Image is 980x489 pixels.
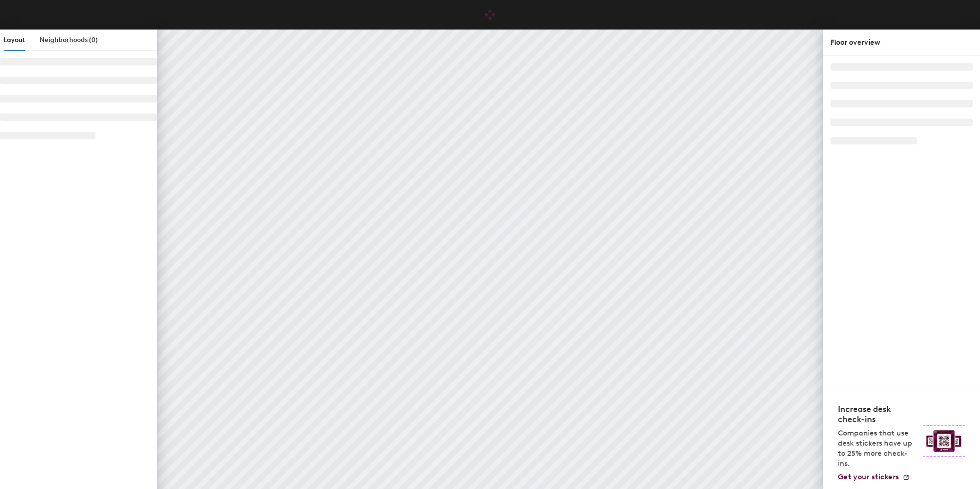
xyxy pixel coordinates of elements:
[838,428,917,469] p: Companies that use desk stickers have up to 25% more check-ins.
[838,472,899,481] span: Get your stickers
[838,472,910,482] a: Get your stickers
[923,425,965,457] img: Sticker logo
[831,37,973,48] div: Floor overview
[40,36,98,44] span: Neighborhoods (0)
[838,404,917,424] h4: Increase desk check-ins
[4,36,25,44] span: Layout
